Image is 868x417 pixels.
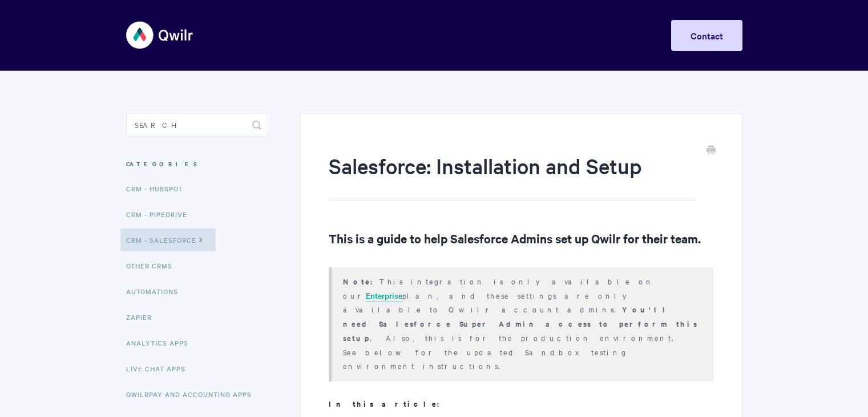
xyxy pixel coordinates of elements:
[343,304,697,343] strong: You'll need Salesforce Super Admin access to perform this setup
[343,276,380,287] strong: Note:
[126,177,191,200] a: CRM - HubSpot
[126,114,268,137] input: Search
[329,229,713,247] h2: This is a guide to help Salesforce Admins set up Qwilr for their team.
[126,383,260,406] a: QwilrPay and Accounting Apps
[126,14,194,57] img: Qwilr Help Center
[329,151,696,201] h1: Salesforce: Installation and Setup
[120,228,216,251] a: CRM - Salesforce
[126,306,160,328] a: Zapier
[126,154,268,174] h3: Categories
[343,274,699,372] p: This integration is only available on our plan, and these settings are only available to Qwilr ac...
[126,254,181,277] a: Other CRMs
[126,331,197,354] a: Analytics Apps
[366,290,402,302] a: Enterprise
[126,357,194,380] a: Live Chat Apps
[706,145,716,157] a: Print this Article
[126,203,196,226] a: CRM - Pipedrive
[329,398,446,409] b: In this article:
[126,280,187,303] a: Automations
[671,20,742,51] a: Contact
